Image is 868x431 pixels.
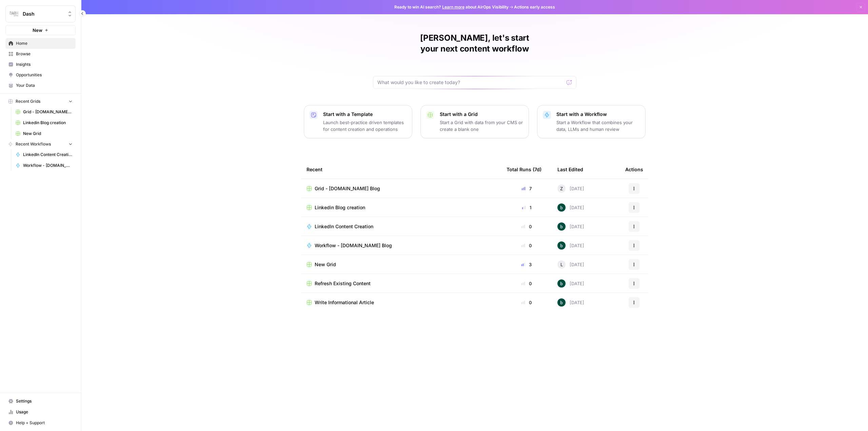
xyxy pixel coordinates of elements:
a: Settings [5,396,76,407]
div: 0 [507,242,547,249]
div: [DATE] [557,184,584,193]
div: [DATE] [557,222,584,231]
a: Home [5,38,76,49]
img: gx0wxgwc29af1y512pejf24ty0zo [557,298,566,307]
span: Usage [16,409,73,415]
h1: [PERSON_NAME], let's start your next content workflow [373,33,576,54]
div: Total Runs (7d) [507,160,541,179]
a: LinkedIn Content Creation [13,149,76,160]
a: New Grid [13,128,76,139]
p: Start with a Grid [440,111,523,118]
a: Browse [5,48,76,59]
a: Your Data [5,80,76,91]
a: Grid - [DOMAIN_NAME] Blog [13,106,76,117]
div: 3 [507,261,547,268]
span: Actions early access [514,4,555,10]
button: Start with a GridStart a Grid with data from your CMS or create a blank one [420,105,529,138]
span: L [560,261,563,268]
button: Help + Support [5,417,76,428]
a: Usage [5,407,76,417]
button: Start with a WorkflowStart a Workflow that combines your data, LLMs and human review [537,105,646,138]
div: 0 [507,299,547,306]
span: Workflow - [DOMAIN_NAME] Blog [23,162,73,169]
p: Launch best-practice driven templates for content creation and operations [323,119,407,133]
span: Grid - [DOMAIN_NAME] Blog [315,185,380,192]
span: Linkedin Blog creation [315,204,365,211]
span: Insights [16,61,73,67]
span: Write Informational Article [315,299,374,306]
a: Linkedin Blog creation [307,204,496,211]
span: Your Data [16,82,73,89]
span: Dash [23,11,64,17]
img: Dash Logo [8,8,20,20]
span: Recent Workflows [16,141,51,147]
img: gx0wxgwc29af1y512pejf24ty0zo [557,222,566,231]
div: 1 [507,204,547,211]
div: [DATE] [557,203,584,212]
div: Last Edited [557,160,583,179]
div: [DATE] [557,298,584,307]
div: [DATE] [557,241,584,250]
p: Start with a Workflow [556,111,640,118]
button: New [5,25,76,35]
div: [DATE] [557,279,584,288]
div: 0 [507,223,547,230]
div: Actions [625,160,643,179]
div: [DATE] [557,260,584,269]
span: New Grid [23,131,73,137]
div: 7 [507,185,547,192]
span: Help + Support [16,420,73,426]
span: LinkedIn Content Creation [315,223,373,230]
span: Home [16,40,73,46]
span: Grid - [DOMAIN_NAME] Blog [23,109,73,115]
button: Recent Workflows [5,139,76,149]
a: Opportunities [5,70,76,80]
span: New [33,27,42,34]
div: 0 [507,280,547,287]
button: Start with a TemplateLaunch best-practice driven templates for content creation and operations [304,105,412,138]
span: Browse [16,51,73,57]
p: Start a Workflow that combines your data, LLMs and human review [556,119,640,133]
a: New Grid [307,261,496,268]
a: Write Informational Article [307,299,496,306]
span: Z [560,185,563,192]
span: Recent Grids [16,98,40,104]
span: Opportunities [16,72,73,78]
a: Workflow - [DOMAIN_NAME] Blog [13,160,76,171]
span: Settings [16,398,73,404]
a: Refresh Existing Content [307,280,496,287]
p: Start with a Template [323,111,407,118]
div: Recent [307,160,496,179]
input: What would you like to create today? [377,79,564,86]
a: LinkedIn Content Creation [307,223,496,230]
img: gx0wxgwc29af1y512pejf24ty0zo [557,279,566,288]
button: Recent Grids [5,96,76,106]
span: Workflow - [DOMAIN_NAME] Blog [315,242,392,249]
img: gx0wxgwc29af1y512pejf24ty0zo [557,241,566,250]
span: Ready to win AI search? about AirOps Visibility [394,4,509,10]
a: Grid - [DOMAIN_NAME] Blog [307,185,496,192]
img: gx0wxgwc29af1y512pejf24ty0zo [557,203,566,212]
a: Workflow - [DOMAIN_NAME] Blog [307,242,496,249]
a: Learn more [442,4,465,9]
span: Linkedin Blog creation [23,120,73,126]
span: Refresh Existing Content [315,280,371,287]
span: New Grid [315,261,336,268]
a: Insights [5,59,76,70]
a: Linkedin Blog creation [13,117,76,128]
p: Start a Grid with data from your CMS or create a blank one [440,119,523,133]
button: Workspace: Dash [5,5,76,22]
span: LinkedIn Content Creation [23,152,73,158]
